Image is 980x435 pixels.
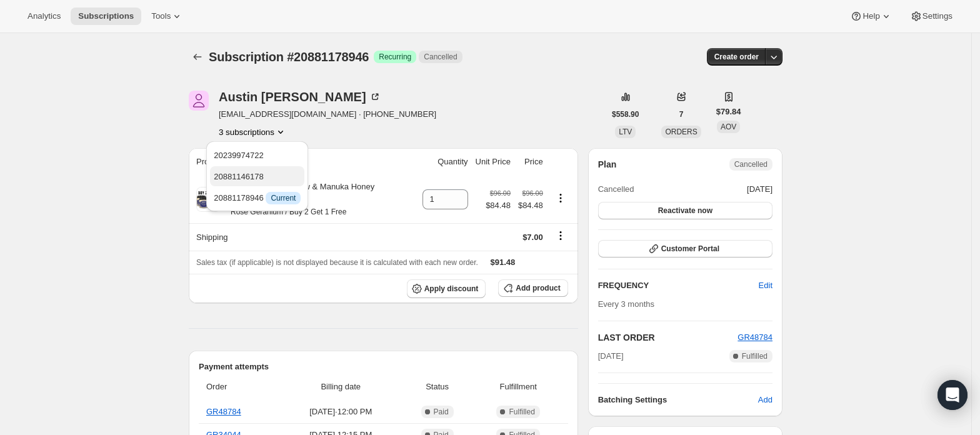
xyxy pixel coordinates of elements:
[758,394,772,406] span: Add
[598,394,758,406] h6: Batching Settings
[665,127,697,136] span: ORDERS
[20,7,68,25] button: Analytics
[196,187,221,212] img: product img
[598,331,738,344] h2: LAST ORDER
[598,299,654,309] span: Every 3 months
[486,199,511,212] span: $84.48
[189,48,206,66] button: Subscriptions
[737,332,772,342] a: GR48784
[522,189,543,197] small: $96.00
[604,106,646,123] button: $558.90
[518,199,543,212] span: $84.48
[490,189,511,197] small: $96.00
[937,380,967,410] div: Open Intercom Messenger
[716,106,741,118] span: $79.84
[922,11,952,21] span: Settings
[283,381,399,393] span: Billing date
[209,50,369,64] span: Subscription #20881178946
[419,148,472,176] th: Quantity
[707,48,766,66] button: Create order
[551,229,571,242] button: Shipping actions
[522,232,543,242] span: $7.00
[842,7,899,25] button: Help
[151,11,171,21] span: Tools
[78,11,134,21] span: Subscriptions
[751,276,780,296] button: Edit
[199,361,568,373] h2: Payment attempts
[509,407,534,417] span: Fulfilled
[71,7,141,25] button: Subscriptions
[612,109,639,119] span: $558.90
[516,283,560,293] span: Add product
[619,127,632,136] span: LTV
[210,145,304,165] button: 20239974722
[189,223,419,251] th: Shipping
[759,279,772,292] span: Edit
[742,351,767,361] span: Fulfilled
[476,381,561,393] span: Fulfillment
[210,166,304,186] button: 20881146178
[747,183,772,196] span: [DATE]
[219,91,381,103] div: Austin [PERSON_NAME]
[424,52,457,62] span: Cancelled
[679,109,684,119] span: 7
[407,279,486,298] button: Apply discount
[491,257,516,267] span: $91.48
[862,11,879,21] span: Help
[424,284,479,294] span: Apply discount
[283,406,399,418] span: [DATE] · 12:00 PM
[734,159,767,169] span: Cancelled
[406,381,469,393] span: Status
[214,193,301,202] span: 20881178946
[721,122,736,131] span: AOV
[189,91,209,111] span: Austin Davis
[598,183,634,196] span: Cancelled
[661,244,719,254] span: Customer Portal
[902,7,960,25] button: Settings
[210,187,304,207] button: 20881178946 InfoCurrent
[196,258,478,267] span: Sales tax (if applicable) is not displayed because it is calculated with each new order.
[189,148,419,176] th: Product
[219,108,436,121] span: [EMAIL_ADDRESS][DOMAIN_NAME] · [PHONE_NUMBER]
[271,193,296,203] span: Current
[598,279,759,292] h2: FREQUENCY
[514,148,547,176] th: Price
[199,373,279,401] th: Order
[434,407,449,417] span: Paid
[737,331,772,344] button: GR48784
[472,148,514,176] th: Unit Price
[379,52,411,62] span: Recurring
[672,106,691,123] button: 7
[27,11,61,21] span: Analytics
[551,191,571,205] button: Product actions
[214,172,264,181] span: 20881146178
[714,52,759,62] span: Create order
[598,350,624,362] span: [DATE]
[751,390,780,410] button: Add
[219,126,287,138] button: Product actions
[598,202,772,219] button: Reactivate now
[144,7,191,25] button: Tools
[214,151,264,160] span: 20239974722
[598,158,617,171] h2: Plan
[598,240,772,257] button: Customer Portal
[498,279,567,297] button: Add product
[658,206,712,216] span: Reactivate now
[221,181,415,218] div: Whipped Bison Tallow & Manuka Honey Moisturizing Balm
[206,407,241,416] a: GR48784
